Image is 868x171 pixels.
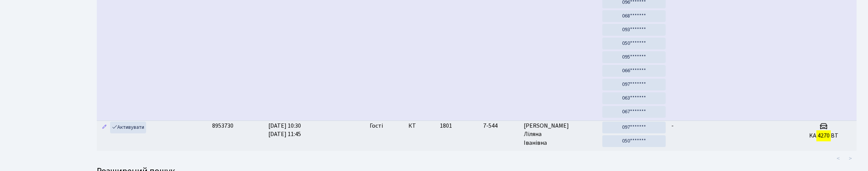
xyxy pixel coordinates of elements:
h5: KA BT [794,132,854,139]
span: [PERSON_NAME] Ліляна Іванівна [524,122,596,148]
span: 1801 [440,122,452,130]
a: Редагувати [100,122,109,133]
span: 7-544 [483,122,518,130]
span: [DATE] 10:30 [DATE] 11:45 [268,122,301,139]
span: Гості [370,122,383,130]
span: КТ [408,122,434,130]
mark: 4270 [816,130,831,141]
span: - [672,122,674,130]
span: 8953730 [212,122,233,130]
a: Активувати [110,122,146,133]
